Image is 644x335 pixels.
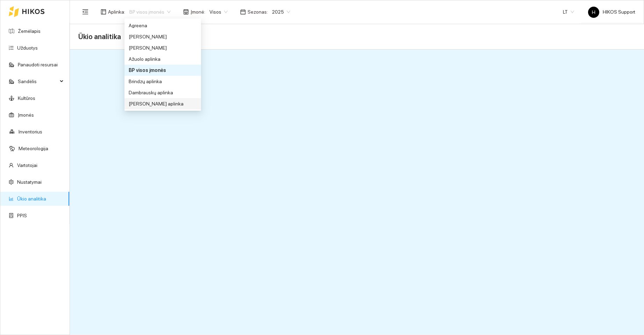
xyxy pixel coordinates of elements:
[124,76,201,87] div: Brindzų aplinka
[129,55,197,63] div: Ažuolo aplinka
[124,87,201,98] div: Dambrauskų aplinka
[19,146,48,151] a: Meteorologija
[209,7,228,17] span: Visos
[101,9,106,15] span: layout
[129,78,197,85] div: Brindzų aplinka
[129,100,197,108] div: [PERSON_NAME] aplinka
[17,45,38,51] a: Užduotys
[18,74,58,88] span: Sandėlis
[18,28,41,34] a: Žemėlapis
[129,44,197,52] div: [PERSON_NAME]
[17,162,37,168] a: Vartotojai
[129,66,197,74] div: BP visos įmonės
[17,179,42,185] a: Nustatymai
[272,7,290,17] span: 2025
[129,7,171,17] span: BP visos įmonės
[183,9,189,15] span: shop
[18,95,35,101] a: Kultūros
[124,53,201,65] div: Ažuolo aplinka
[108,8,125,16] span: Aplinka :
[124,42,201,53] div: Arvydas Paukštys
[82,9,88,15] span: menu-fold
[124,65,201,76] div: BP visos įmonės
[563,7,574,17] span: LT
[18,62,58,67] a: Panaudoti resursai
[18,112,34,118] a: Įmonės
[17,213,27,218] a: PPIS
[592,7,595,18] span: H
[124,31,201,42] div: Andrius Rimgaila
[588,9,635,15] span: HIKOS Support
[124,20,201,31] div: Agreena
[191,8,205,16] span: Įmonė :
[19,129,42,134] a: Inventorius
[129,89,197,96] div: Dambrauskų aplinka
[240,9,246,15] span: calendar
[248,8,268,16] span: Sezonas :
[129,22,197,29] div: Agreena
[78,31,121,42] span: Ūkio analitika
[124,98,201,109] div: Dariaus Krikščiūno aplinka
[129,33,197,41] div: [PERSON_NAME]
[78,5,92,19] button: menu-fold
[17,196,46,202] a: Ūkio analitika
